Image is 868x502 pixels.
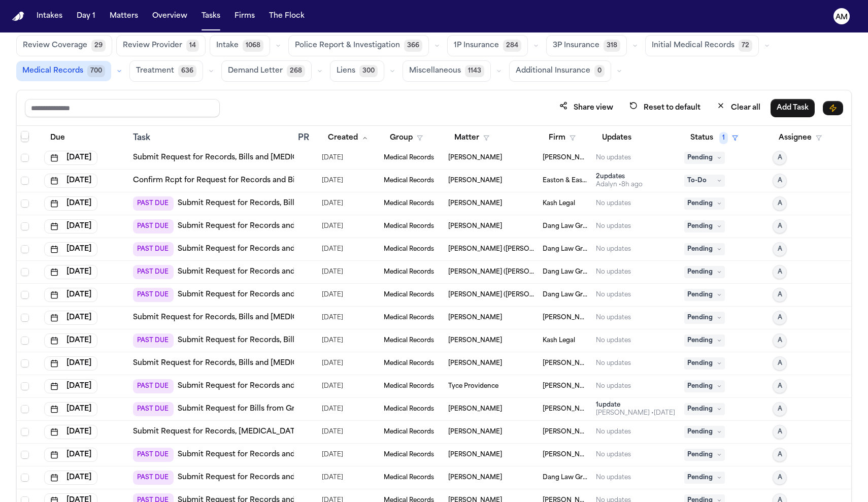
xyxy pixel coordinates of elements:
[454,41,499,51] span: 1P Insurance
[773,448,787,462] button: A
[594,65,605,77] span: 0
[133,358,436,369] a: Submit Request for Records, Bills and [MEDICAL_DATA] from [GEOGRAPHIC_DATA]
[543,428,588,436] span: Martello Law Firm
[359,65,378,77] span: 300
[384,405,434,413] span: Medical Records
[778,428,782,436] span: A
[404,40,422,52] span: 366
[448,359,502,367] span: Deborah Hachey
[228,66,283,76] span: Demand Letter
[73,7,99,25] button: Day 1
[44,356,97,371] button: [DATE]
[778,474,782,482] span: A
[12,12,24,21] a: Home
[21,359,29,367] span: Select row
[288,35,429,56] button: Police Report & Investigation366
[543,405,588,413] span: Romanow Law Group
[543,451,588,459] span: George Sink Injury Lawyers
[216,41,239,51] span: Intake
[403,60,491,82] button: Miscellaneous1143
[330,60,384,82] button: Liens300
[778,382,782,390] span: A
[178,404,485,414] a: Submit Request for Bills from Greater [GEOGRAPHIC_DATA] Orthopaedic Associates
[516,66,590,76] span: Additional Insurance
[448,428,502,436] span: Michael Matos
[148,7,191,25] button: Overview
[133,448,174,462] span: PAST DUE
[87,65,105,77] span: 700
[448,382,498,390] span: Tyce Providence
[44,379,97,393] button: [DATE]
[684,380,725,392] span: Pending
[596,474,631,482] div: No updates
[684,357,725,370] span: Pending
[684,403,725,415] span: Pending
[604,40,620,52] span: 318
[448,474,502,482] span: Sabino Alfaro Padilla
[178,381,523,391] a: Submit Request for Records and Bills from [PERSON_NAME] Permanente [GEOGRAPHIC_DATA]
[771,99,815,117] button: Add Task
[133,471,174,485] span: PAST DUE
[21,382,29,390] span: Select row
[773,356,787,371] button: A
[243,40,263,52] span: 1068
[129,60,203,82] button: Treatment636
[44,471,97,485] button: [DATE]
[596,401,675,409] div: 1 update
[823,101,843,115] button: Immediate Task
[773,471,787,485] button: A
[44,402,97,416] button: [DATE]
[21,474,29,482] span: Select row
[543,474,588,482] span: Dang Law Group
[178,65,196,77] span: 636
[543,359,588,367] span: Mohamed K Ahmed
[123,41,182,51] span: Review Provider
[773,425,787,439] button: A
[543,382,588,390] span: Albert Le
[596,409,675,417] div: Last updated by Ada Martinez at 10/7/2025, 11:20:35 AM
[409,66,461,76] span: Miscellaneous
[221,60,312,82] button: Demand Letter268
[645,35,759,56] button: Initial Medical Records72
[16,35,112,56] button: Review Coverage29
[32,7,66,25] button: Intakes
[322,356,343,371] span: 9/30/2025, 2:23:13 PM
[106,7,142,25] button: Matters
[116,35,206,56] button: Review Provider14
[133,427,595,437] a: Submit Request for Records, [MEDICAL_DATA] and Other from [GEOGRAPHIC_DATA] Health + Hospitals / ...
[384,474,434,482] span: Medical Records
[16,61,111,81] button: Medical Records700
[465,65,484,77] span: 1143
[596,451,631,459] div: No updates
[773,379,787,393] button: A
[197,7,224,25] button: Tasks
[91,40,106,52] span: 29
[265,7,309,25] button: The Flock
[21,428,29,436] span: Select row
[739,40,752,52] span: 72
[133,402,174,416] span: PAST DUE
[384,451,434,459] span: Medical Records
[322,471,343,485] span: 10/6/2025, 7:53:12 AM
[44,448,97,462] button: [DATE]
[778,359,782,367] span: A
[337,66,355,76] span: Liens
[23,41,87,51] span: Review Coverage
[384,359,434,367] span: Medical Records
[773,402,787,416] button: A
[287,65,305,77] span: 268
[230,7,259,25] button: Firms
[546,35,627,56] button: 3P Insurance318
[136,66,174,76] span: Treatment
[684,426,725,438] span: Pending
[652,41,735,51] span: Initial Medical Records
